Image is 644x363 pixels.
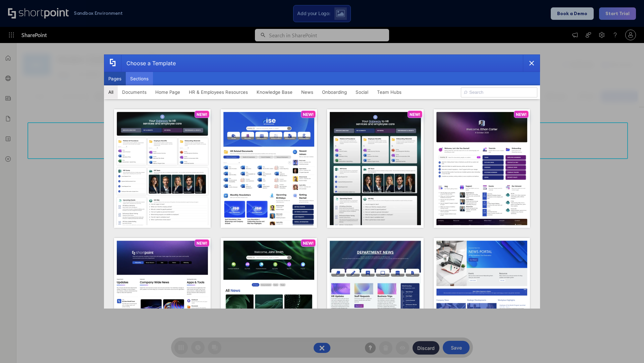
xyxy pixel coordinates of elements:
button: Pages [104,72,126,85]
p: NEW! [303,241,314,246]
input: Search [461,87,537,97]
p: NEW! [410,112,420,117]
button: News [297,85,318,99]
button: Documents [118,85,151,99]
button: All [104,85,118,99]
p: NEW! [197,241,207,246]
button: Sections [126,72,153,85]
button: HR & Employees Resources [184,85,252,99]
button: Onboarding [318,85,351,99]
p: NEW! [197,112,207,117]
button: Social [351,85,373,99]
p: NEW! [303,112,314,117]
iframe: Chat Widget [610,331,644,363]
button: Home Page [151,85,184,99]
p: NEW! [516,112,527,117]
button: Knowledge Base [252,85,297,99]
button: Team Hubs [373,85,406,99]
div: template selector [104,54,540,309]
div: Choose a Template [121,55,176,72]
